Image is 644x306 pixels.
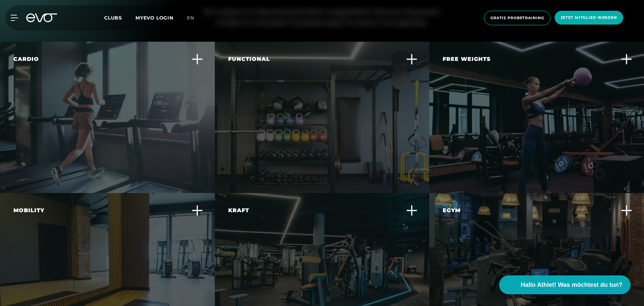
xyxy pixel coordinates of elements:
div: Kraft [228,206,249,215]
a: MYEVO LOGIN [135,15,173,21]
div: Egym [443,206,460,215]
div: Functional [228,55,270,63]
span: Gratis Probetraining [490,15,544,21]
div: Mobility [13,206,44,215]
span: Jetzt Mitglied werden [561,15,617,21]
a: Gratis Probetraining [482,11,553,25]
button: Hallo Athlet! Was möchtest du tun? [499,275,631,294]
span: Hallo Athlet! Was möchtest du tun? [521,280,622,290]
div: Free Weights [443,55,491,63]
a: en [187,14,202,22]
div: Cardio [13,55,39,63]
a: Jetzt Mitglied werden [553,11,625,25]
a: Clubs [104,14,135,21]
span: en [187,15,194,21]
span: Clubs [104,15,122,21]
